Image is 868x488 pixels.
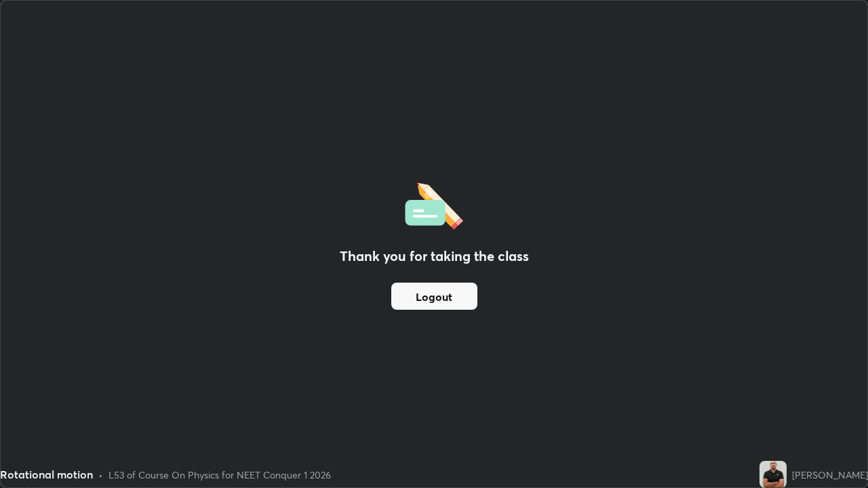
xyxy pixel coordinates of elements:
h2: Thank you for taking the class [340,246,529,266]
div: L53 of Course On Physics for NEET Conquer 1 2026 [108,468,331,482]
div: • [98,468,103,482]
button: Logout [391,283,477,310]
img: offlineFeedback.1438e8b3.svg [405,178,463,230]
div: [PERSON_NAME] [792,468,868,482]
img: a183ceb4c4e046f7af72081f627da574.jpg [759,461,787,488]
